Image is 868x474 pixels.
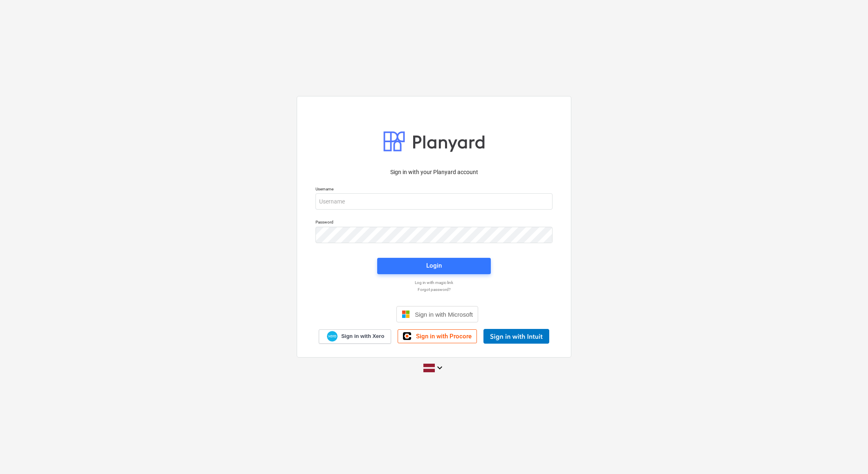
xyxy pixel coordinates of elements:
[315,186,553,193] p: Username
[319,329,391,344] a: Sign in with Xero
[415,311,473,318] span: Sign in with Microsoft
[416,333,472,340] span: Sign in with Procore
[398,329,477,343] a: Sign in with Procore
[402,310,410,318] img: Microsoft logo
[311,280,557,285] a: Log in with magic link
[341,333,384,340] span: Sign in with Xero
[315,193,553,210] input: Username
[315,168,553,177] p: Sign in with your Planyard account
[327,331,338,342] img: Xero logo
[315,219,553,226] p: Password
[311,287,557,292] a: Forgot password?
[426,260,442,271] div: Login
[435,363,445,373] i: keyboard_arrow_down
[377,258,491,274] button: Login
